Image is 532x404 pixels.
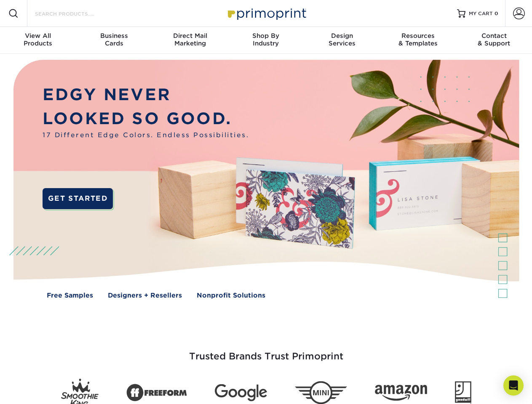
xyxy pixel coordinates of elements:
img: Primoprint [224,4,308,22]
div: & Support [456,32,532,47]
a: Direct MailMarketing [152,27,228,54]
span: Design [304,32,380,40]
span: Direct Mail [152,32,228,40]
img: Amazon [375,385,427,401]
div: & Templates [380,32,456,47]
span: 0 [495,11,498,16]
p: LOOKED SO GOOD. [43,107,249,131]
span: Resources [380,32,456,40]
span: MY CART [469,10,493,17]
div: Services [304,32,380,47]
p: EDGY NEVER [43,83,249,107]
span: Contact [456,32,532,40]
h3: Trusted Brands Trust Primoprint [20,331,513,372]
a: Contact& Support [456,27,532,54]
a: Nonprofit Solutions [197,291,265,300]
a: DesignServices [304,27,380,54]
img: Google [215,384,267,401]
img: Goodwill [455,381,471,404]
a: Free Samples [47,291,93,300]
span: 17 Different Edge Colors. Endless Possibilities. [43,130,249,140]
div: Cards [76,32,152,47]
div: Marketing [152,32,228,47]
a: BusinessCards [76,27,152,54]
span: Business [76,32,152,40]
a: Resources& Templates [380,27,456,54]
a: Designers + Resellers [108,291,182,300]
div: Open Intercom Messenger [503,375,524,396]
div: Industry [228,32,304,47]
a: Shop ByIndustry [228,27,304,54]
span: Shop By [228,32,304,40]
a: GET STARTED [43,188,113,209]
input: SEARCH PRODUCTS..... [34,8,116,19]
